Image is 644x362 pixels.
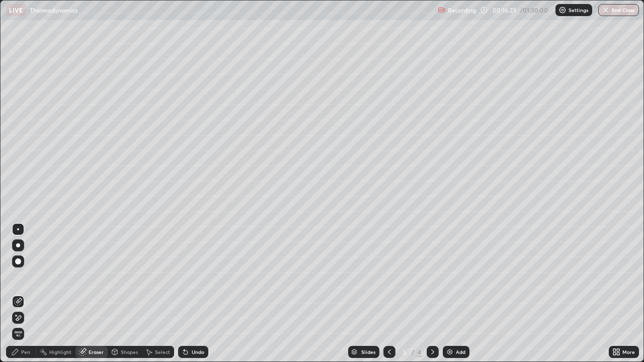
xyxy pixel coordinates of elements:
div: Pen [21,349,30,354]
div: Eraser [89,349,104,354]
span: Erase all [13,331,24,337]
div: Select [155,349,170,354]
div: / [412,349,415,355]
div: Add [456,349,465,354]
div: Slides [361,349,375,354]
div: More [622,349,635,354]
img: recording.375f2c34.svg [438,6,446,14]
button: End Class [598,4,639,16]
div: Highlight [49,349,71,354]
p: Settings [569,8,588,13]
p: Thermodynamics [30,6,77,14]
img: add-slide-button [446,348,454,356]
p: Recording [448,7,476,14]
img: class-settings-icons [558,6,567,14]
div: 3 [399,349,410,355]
div: Undo [192,349,204,354]
img: end-class-cross [602,6,610,14]
p: LIVE [9,6,23,14]
div: 4 [417,347,423,356]
div: Shapes [121,349,138,354]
